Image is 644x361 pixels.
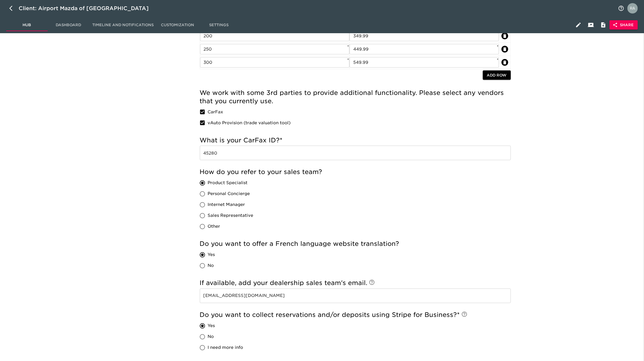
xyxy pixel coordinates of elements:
span: Other [208,224,220,230]
span: Hub [9,22,45,28]
span: Customization [160,22,195,28]
span: Timeline and Notifications [92,22,154,28]
h5: Do you want to offer a French language website translation? [200,240,511,248]
button: Share [610,20,638,30]
span: Internet Manager [208,202,245,208]
button: delete [501,59,508,66]
button: Edit Hub [572,19,585,31]
span: Add Row [487,72,507,79]
span: Product Specialist [208,180,248,186]
button: Add Row [483,71,511,80]
span: vAuto Provision (trade valuation tool) [208,120,291,126]
h5: We work with some 3rd parties to provide additional functionality. Please select any vendors that... [200,89,511,105]
span: No [208,334,214,340]
span: Dashboard [51,22,86,28]
button: notifications [615,2,627,15]
button: delete [501,46,508,53]
span: No [208,263,214,269]
span: Yes [208,323,215,329]
h5: If available, add your dealership sales team's email. [200,279,511,287]
span: Yes [208,252,215,258]
h5: Do you want to collect reservations and/or deposits using Stripe for Business? [200,311,511,319]
span: CarFax [208,109,223,115]
h5: How do you refer to your sales team? [200,168,511,176]
span: I need more info [208,345,243,351]
span: Share [614,22,634,28]
button: Client View [585,19,597,31]
span: Settings [201,22,237,28]
img: Profile [627,3,638,13]
span: Sales Representative [208,213,253,219]
input: Example: 11432 [200,146,511,160]
div: Client: Airport Mazda of [GEOGRAPHIC_DATA] [19,4,156,12]
button: delete [501,33,508,39]
button: Internal Notes and Comments [597,19,610,31]
input: Example: salesteam@roadstertoyota.com [200,289,511,303]
h5: What is your CarFax ID? [200,136,511,144]
span: Personal Concierge [208,191,250,197]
